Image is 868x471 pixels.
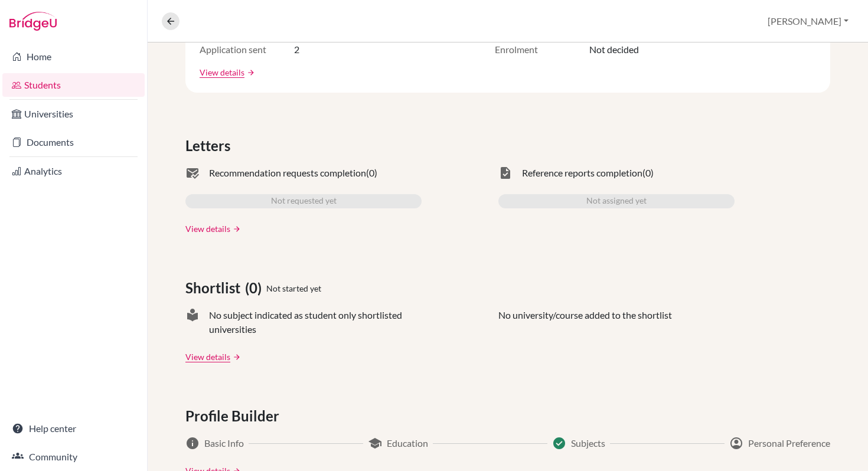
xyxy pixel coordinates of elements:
span: Not requested yet [271,194,337,208]
img: Bridge-U [9,12,57,31]
span: Personal Preference [748,436,830,450]
span: local_library [185,308,200,336]
span: (0) [245,277,266,299]
span: 2 [294,42,299,57]
span: No subject indicated as student only shortlisted universities [209,308,422,336]
span: Not decided [589,42,639,57]
span: Education [387,436,428,450]
span: Reference reports completion [522,166,642,180]
a: View details [200,66,244,78]
button: [PERSON_NAME] [762,10,854,32]
span: school [368,436,382,450]
p: No university/course added to the shortlist [498,308,672,336]
a: arrow_forward [230,225,241,233]
span: Profile Builder [185,405,284,427]
span: (0) [366,166,377,180]
span: Subjects [571,436,605,450]
span: Basic Info [204,436,244,450]
a: arrow_forward [244,68,255,77]
a: Home [2,45,145,68]
span: Not assigned yet [586,194,647,208]
span: Enrolment [495,42,589,57]
span: info [185,436,200,450]
a: arrow_forward [230,353,241,361]
span: (0) [642,166,654,180]
a: Analytics [2,159,145,183]
span: Shortlist [185,277,245,299]
a: Documents [2,130,145,154]
a: View details [185,223,230,235]
span: Success [552,436,566,450]
span: Recommendation requests completion [209,166,366,180]
span: Application sent [200,42,294,57]
span: task [498,166,513,180]
a: Universities [2,102,145,126]
span: mark_email_read [185,166,200,180]
span: Not started yet [266,282,321,295]
a: Students [2,73,145,97]
span: account_circle [729,436,743,450]
a: Help center [2,417,145,440]
span: Letters [185,135,235,156]
a: Community [2,445,145,469]
a: View details [185,351,230,363]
